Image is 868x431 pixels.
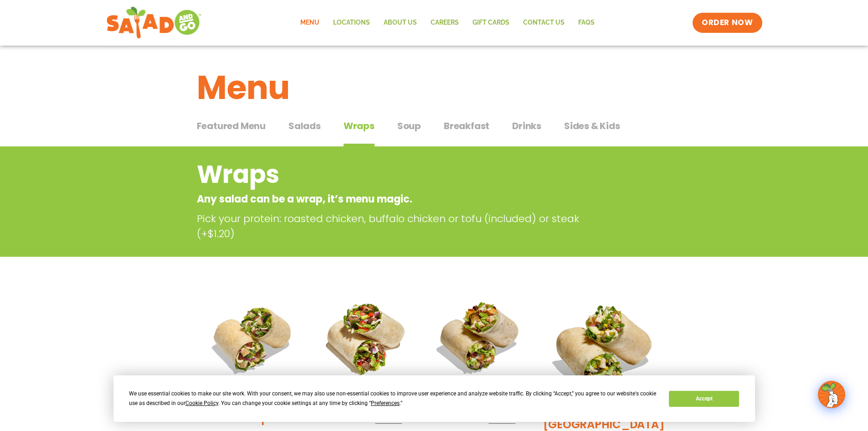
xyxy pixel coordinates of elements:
[371,400,400,406] span: Preferences
[344,119,375,133] span: Wraps
[564,119,620,133] span: Sides & Kids
[377,12,424,33] a: About Us
[204,288,303,387] img: Product photo for Tuscan Summer Wrap
[197,211,602,241] p: Pick your protein: roasted chicken, buffalo chicken or tofu (included) or steak (+$1.20)
[819,382,844,407] img: wpChatIcon
[326,12,377,33] a: Locations
[397,119,421,133] span: Soup
[571,12,601,33] a: FAQs
[197,192,598,207] p: Any salad can be a wrap, it’s menu magic.
[466,12,516,33] a: GIFT CARDS
[293,12,601,33] nav: Menu
[516,12,571,33] a: Contact Us
[113,375,755,422] div: Cookie Consent Prompt
[512,119,541,133] span: Drinks
[430,288,529,387] img: Product photo for Roasted Autumn Wrap
[197,116,672,147] div: Tabbed content
[543,288,665,410] img: Product photo for BBQ Ranch Wrap
[693,13,762,33] a: ORDER NOW
[197,119,266,133] span: Featured Menu
[288,119,321,133] span: Salads
[669,391,739,407] button: Accept
[185,400,218,406] span: Cookie Policy
[129,389,658,408] div: We use essential cookies to make our site work. With your consent, we may also use non-essential ...
[197,156,598,193] h2: Wraps
[702,17,753,28] span: ORDER NOW
[106,5,202,41] img: new-SAG-logo-768×292
[293,12,326,33] a: Menu
[317,288,416,387] img: Product photo for Fajita Wrap
[444,119,489,133] span: Breakfast
[424,12,466,33] a: Careers
[197,63,672,112] h1: Menu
